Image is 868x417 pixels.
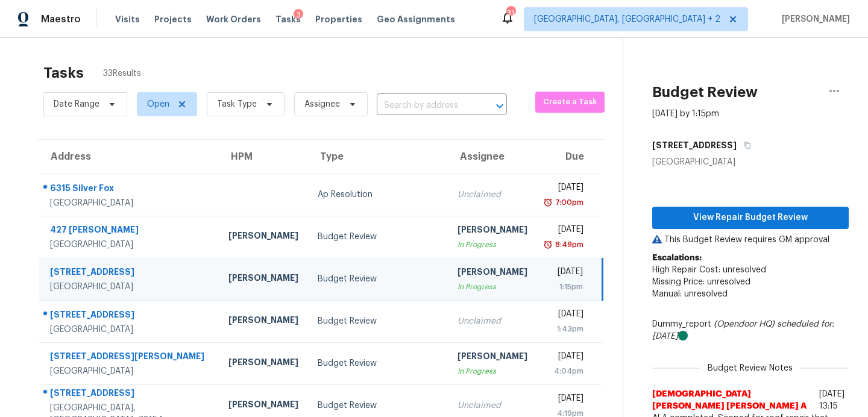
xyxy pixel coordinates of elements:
[43,67,84,79] h2: Tasks
[318,231,439,243] div: Budget Review
[547,392,583,407] div: [DATE]
[294,9,303,21] div: 3
[304,98,340,110] span: Assignee
[458,266,527,281] div: [PERSON_NAME]
[819,390,844,410] span: [DATE] 13:15
[458,189,527,201] div: Unclaimed
[41,13,81,25] span: Maestro
[543,196,553,208] img: Overdue Alarm Icon
[318,273,439,285] div: Budget Review
[154,13,192,25] span: Projects
[652,254,702,262] b: Escalations:
[458,315,527,327] div: Unclaimed
[318,189,439,201] div: Ap Resolution
[652,108,719,120] div: [DATE] by 1:15pm
[50,365,209,377] div: [GEOGRAPHIC_DATA]
[553,196,583,208] div: 7:00pm
[50,182,209,197] div: 6315 Silver Fox
[547,350,583,365] div: [DATE]
[103,67,141,80] span: 33 Results
[458,239,527,251] div: In Progress
[652,320,834,340] i: scheduled for: [DATE]
[147,98,169,110] span: Open
[377,13,455,25] span: Geo Assignments
[318,400,439,412] div: Budget Review
[50,387,209,402] div: [STREET_ADDRESS]
[547,266,583,281] div: [DATE]
[448,140,537,174] th: Assignee
[506,7,515,19] div: 31
[50,266,209,281] div: [STREET_ADDRESS]
[458,350,527,365] div: [PERSON_NAME]
[547,365,583,377] div: 4:04pm
[737,134,753,156] button: Copy Address
[315,13,362,25] span: Properties
[700,362,800,374] span: Budget Review Notes
[377,96,473,115] input: Search by address
[50,350,209,365] div: [STREET_ADDRESS][PERSON_NAME]
[541,95,599,109] span: Create a Task
[39,140,219,174] th: Address
[652,234,849,246] p: This Budget Review requires GM approval
[318,357,439,369] div: Budget Review
[54,98,99,110] span: Date Range
[547,224,583,239] div: [DATE]
[50,197,209,209] div: [GEOGRAPHIC_DATA]
[553,239,583,251] div: 8:49pm
[652,139,737,151] h5: [STREET_ADDRESS]
[535,92,605,113] button: Create a Task
[458,400,527,412] div: Unclaimed
[652,207,849,229] button: View Repair Budget Review
[50,281,209,293] div: [GEOGRAPHIC_DATA]
[547,181,583,196] div: [DATE]
[228,356,298,371] div: [PERSON_NAME]
[652,156,849,168] div: [GEOGRAPHIC_DATA]
[458,281,527,293] div: In Progress
[217,98,257,110] span: Task Type
[652,318,849,342] div: Dummy_report
[534,13,720,25] span: [GEOGRAPHIC_DATA], [GEOGRAPHIC_DATA] + 2
[662,210,839,225] span: View Repair Budget Review
[228,398,298,413] div: [PERSON_NAME]
[547,308,583,323] div: [DATE]
[228,272,298,287] div: [PERSON_NAME]
[50,324,209,336] div: [GEOGRAPHIC_DATA]
[652,278,750,286] span: Missing Price: unresolved
[115,13,140,25] span: Visits
[50,309,209,324] div: [STREET_ADDRESS]
[491,98,508,114] button: Open
[652,86,758,98] h2: Budget Review
[458,365,527,377] div: In Progress
[219,140,308,174] th: HPM
[777,13,850,25] span: [PERSON_NAME]
[275,15,301,24] span: Tasks
[537,140,602,174] th: Due
[652,266,766,274] span: High Repair Cost: unresolved
[318,315,439,327] div: Budget Review
[206,13,261,25] span: Work Orders
[458,224,527,239] div: [PERSON_NAME]
[652,388,814,412] span: [DEMOGRAPHIC_DATA][PERSON_NAME] [PERSON_NAME] A
[652,290,728,298] span: Manual: unresolved
[547,281,583,293] div: 1:15pm
[50,224,209,239] div: 427 [PERSON_NAME]
[228,314,298,329] div: [PERSON_NAME]
[50,239,209,251] div: [GEOGRAPHIC_DATA]
[228,230,298,245] div: [PERSON_NAME]
[547,323,583,335] div: 1:43pm
[543,239,553,251] img: Overdue Alarm Icon
[308,140,448,174] th: Type
[714,320,775,328] i: (Opendoor HQ)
